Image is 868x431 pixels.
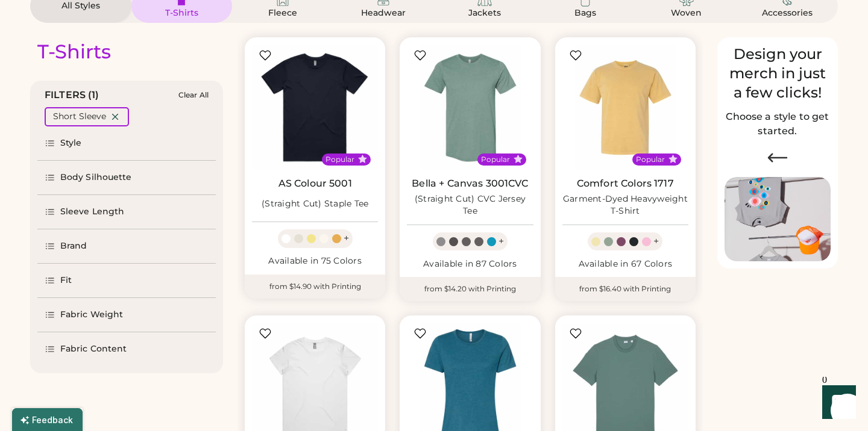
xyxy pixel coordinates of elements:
[252,255,378,267] div: Available in 75 Colors
[659,7,714,19] div: Woven
[60,343,127,355] div: Fabric Content
[407,258,533,270] div: Available in 87 Colors
[252,45,378,170] img: AS Colour 5001 (Straight Cut) Staple Tee
[562,193,688,217] div: Garment-Dyed Heavyweight T-Shirt
[60,206,124,218] div: Sleeve Length
[37,40,111,64] div: T-Shirts
[60,240,87,252] div: Brand
[358,155,367,164] button: Popular Style
[356,7,410,19] div: Headwear
[53,111,106,123] div: Short Sleeve
[760,7,814,19] div: Accessories
[45,88,99,102] div: FILTERS (1)
[558,7,612,19] div: Bags
[725,110,831,138] h2: Choose a style to get started.
[256,7,310,19] div: Fleece
[458,7,512,19] div: Jackets
[725,177,831,262] img: Image of Lisa Congdon Eye Print on T-Shirt and Hat
[412,178,528,190] a: Bella + Canvas 3001CVC
[407,193,533,217] div: (Straight Cut) CVC Jersey Tee
[344,232,349,245] div: +
[514,155,523,164] button: Popular Style
[562,45,688,170] img: Comfort Colors 1717 Garment-Dyed Heavyweight T-Shirt
[407,45,533,170] img: BELLA + CANVAS 3001CVC (Straight Cut) CVC Jersey Tee
[562,258,688,270] div: Available in 67 Colors
[577,178,674,190] a: Comfort Colors 1717
[262,198,368,210] div: (Straight Cut) Staple Tee
[60,309,123,321] div: Fabric Weight
[325,155,354,164] div: Popular
[60,274,72,287] div: Fit
[811,377,863,429] iframe: Front Chat
[555,277,696,301] div: from $16.40 with Printing
[481,155,510,164] div: Popular
[60,137,82,149] div: Style
[668,155,678,164] button: Popular Style
[245,274,385,299] div: from $14.90 with Printing
[498,235,504,248] div: +
[725,45,831,102] div: Design your merch in just a few clicks!
[60,172,132,184] div: Body Silhouette
[154,7,209,19] div: T-Shirts
[178,91,209,99] div: Clear All
[278,178,352,190] a: AS Colour 5001
[653,235,659,248] div: +
[636,155,665,164] div: Popular
[400,277,540,301] div: from $14.20 with Printing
